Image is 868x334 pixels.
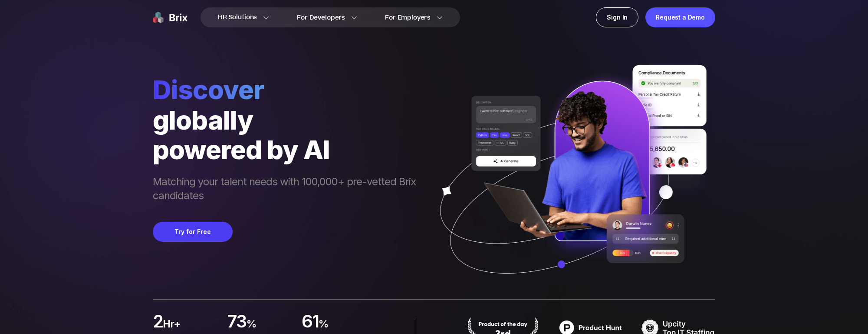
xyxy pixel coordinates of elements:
[645,7,715,27] a: Request a Demo
[153,105,424,135] div: globally
[153,175,424,204] span: Matching your talent needs with 100,000+ pre-vetted Brix candidates
[227,314,247,331] span: 73
[153,222,233,242] button: Try for Free
[385,13,431,22] span: For Employers
[153,135,424,164] div: powered by AI
[297,13,345,22] span: For Developers
[596,7,638,27] a: Sign In
[153,74,424,105] span: Discover
[302,314,319,331] span: 61
[218,10,257,24] span: HR Solutions
[153,314,163,331] span: 2
[424,65,715,299] img: ai generate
